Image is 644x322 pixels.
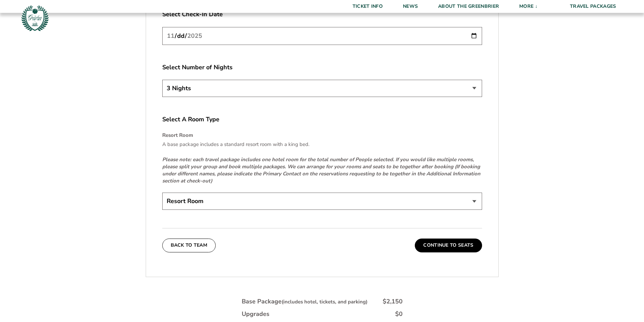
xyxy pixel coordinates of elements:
[162,63,482,72] label: Select Number of Nights
[383,297,403,306] div: $2,150
[162,132,482,139] h4: Resort Room
[242,297,367,306] div: Base Package
[242,310,269,318] div: Upgrades
[162,10,482,19] label: Select Check-In Date
[282,298,367,305] small: (includes hotel, tickets, and parking)
[415,239,482,252] button: Continue To Seats
[162,141,482,148] p: A base package includes a standard resort room with a king bed.
[162,115,482,124] label: Select A Room Type
[395,310,403,318] div: $0
[20,3,50,33] img: Greenbrier Tip-Off
[162,156,480,184] em: Please note: each travel package includes one hotel room for the total number of People selected....
[162,239,216,252] button: Back To Team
